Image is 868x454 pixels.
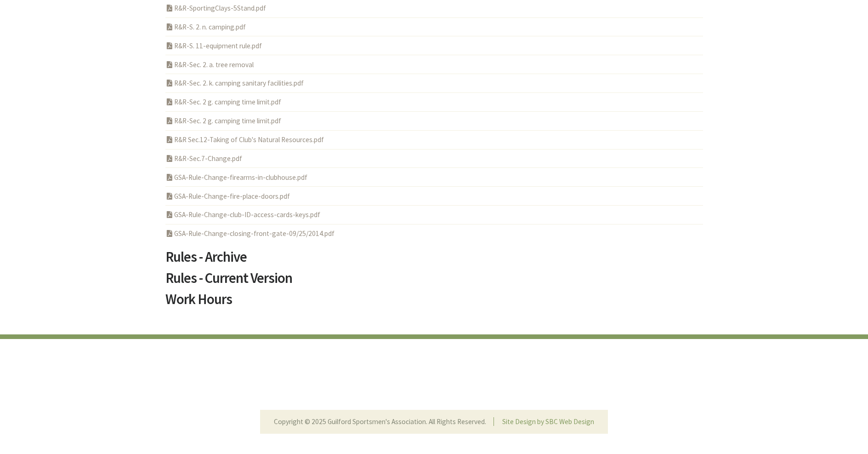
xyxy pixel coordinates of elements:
[165,136,174,143] i: PDF Acrobat Document
[165,60,254,69] a: R&R-Sec. 2. a. tree removal
[165,116,281,125] a: R&R-Sec. 2 g. camping time limit.pdf
[165,79,304,87] a: R&R-Sec. 2. k. camping sanitary facilities.pdf
[165,80,174,86] i: PDF Acrobat Document
[165,23,246,31] a: R&R-S. 2. n. camping.pdf
[165,250,703,271] a: Rules - Archive
[165,4,266,12] a: R&R-SportingClays-5Stand.pdf
[165,229,335,238] a: GSA-Rule-Change-closing-front-gate-09/25/2014.pdf
[165,135,324,144] a: R&R Sec.12-Taking of Club's Natural Resources.pdf
[165,193,174,200] i: PDF Acrobat Document
[165,210,320,219] a: GSA-Rule-Change-club-ID-access-cards-keys.pdf
[165,61,174,68] i: PDF Acrobat Document
[165,155,174,162] i: PDF Acrobat Document
[165,271,703,292] a: Rules - Current Version
[165,41,262,50] a: R&R-S. 11-equipment rule.pdf
[165,5,174,11] i: PDF Acrobat Document
[165,230,174,237] i: PDF Acrobat Document
[274,417,494,426] li: Copyright © 2025 Guilford Sportsmen's Association. All Rights Reserved.
[165,292,703,313] a: Work Hours
[165,211,174,218] i: PDF Acrobat Document
[165,154,242,163] a: R&R-Sec.7-Change.pdf
[165,173,307,182] a: GSA-Rule-Change-firearms-in-clubhouse.pdf
[165,98,281,106] a: R&R-Sec. 2 g. camping time limit.pdf
[165,174,174,181] i: PDF Acrobat Document
[165,23,174,30] i: PDF Acrobat Document
[165,117,174,124] i: PDF Acrobat Document
[165,192,290,201] a: GSA-Rule-Change-fire-place-doors.pdf
[165,98,174,105] i: PDF Acrobat Document
[502,417,594,426] a: Site Design by SBC Web Design
[165,42,174,49] i: PDF Acrobat Document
